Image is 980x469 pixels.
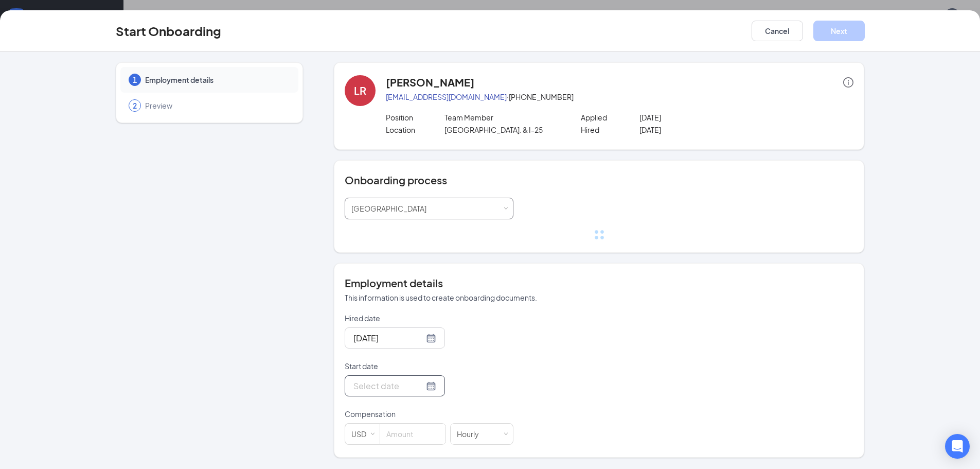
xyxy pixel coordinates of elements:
[639,112,756,123] p: [DATE]
[345,292,853,303] p: This information is used to create onboarding documents.
[353,332,424,344] input: Sep 16, 2025
[353,379,424,392] input: Select date
[145,100,288,111] span: Preview
[813,21,865,41] button: Next
[351,424,373,444] div: USD
[386,125,444,135] p: Location
[351,204,426,213] span: [GEOGRAPHIC_DATA]
[145,75,288,85] span: Employment details
[457,424,486,444] div: Hourly
[380,424,446,444] input: Amount
[386,75,474,90] h4: [PERSON_NAME]
[133,75,137,85] span: 1
[945,434,970,459] div: Open Intercom Messenger
[386,112,444,123] p: Position
[116,22,221,40] h3: Start Onboarding
[345,313,513,323] p: Hired date
[444,125,561,135] p: [GEOGRAPHIC_DATA]. & I-25
[354,83,366,98] div: LR
[345,276,853,290] h4: Employment details
[345,409,513,419] p: Compensation
[843,77,853,88] span: info-circle
[444,112,561,123] p: Team Member
[351,198,434,219] div: [object Object]
[386,92,507,101] a: [EMAIL_ADDRESS][DOMAIN_NAME]
[345,173,853,187] h4: Onboarding process
[386,92,853,102] p: · [PHONE_NUMBER]
[752,21,803,41] button: Cancel
[581,125,639,135] p: Hired
[581,112,639,123] p: Applied
[133,100,137,111] span: 2
[345,361,513,371] p: Start date
[639,125,756,135] p: [DATE]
